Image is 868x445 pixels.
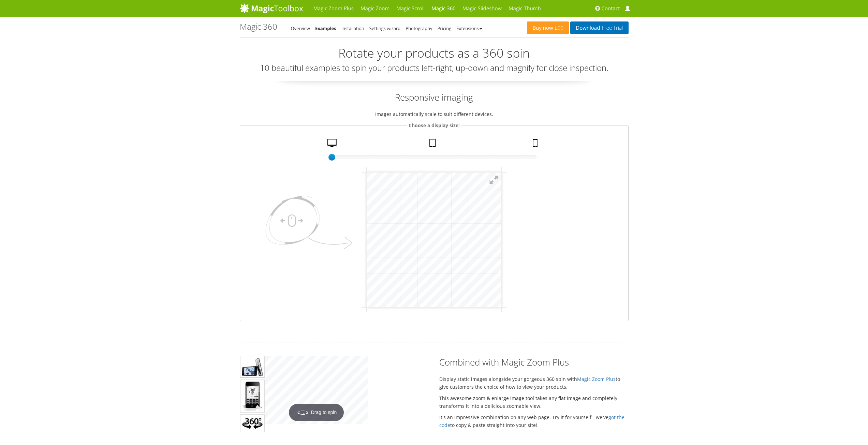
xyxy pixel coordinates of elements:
[240,46,629,60] h2: Rotate your products as a 360 spin
[553,25,564,31] span: £99
[439,375,629,391] p: Display static images alongside your gorgeous 360 spin with to give customers the choice of how t...
[407,121,461,129] legend: Choose a display size:
[577,376,616,382] a: Magic Zoom Plus
[570,21,628,34] a: DownloadFree Trial
[527,21,569,34] a: Buy now£99
[439,413,629,429] p: It's an impressive combination on any web page. Try it for yourself - we've to copy & paste strai...
[341,25,364,31] a: Installation
[600,25,623,31] span: Free Trial
[369,25,401,31] a: Settings wizard
[439,356,629,368] h2: Combined with Magic Zoom Plus
[406,25,432,31] a: Photography
[240,3,303,13] img: MagicToolbox.com - Image tools for your website
[291,25,310,31] a: Overview
[240,22,277,31] h1: Magic 360
[265,356,368,424] a: Drag to spin
[315,25,336,31] a: Examples
[325,139,341,151] a: Desktop
[456,25,482,31] a: Extensions
[437,25,451,31] a: Pricing
[427,139,440,151] a: Tablet
[602,5,620,12] span: Contact
[530,139,542,151] a: Mobile
[240,91,629,103] h2: Responsive imaging
[240,63,629,72] h3: 10 beautiful examples to spin your products left-right, up-down and magnify for close inspection.
[439,394,629,410] p: This awesome zoom & enlarge image tool takes any flat image and completely transforms it into a d...
[240,110,629,118] p: Images automatically scale to suit different devices.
